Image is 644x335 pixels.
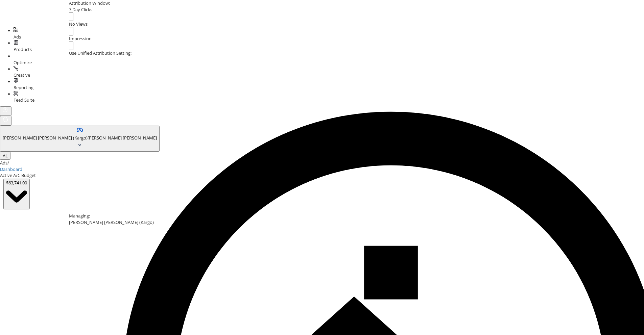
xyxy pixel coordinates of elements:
[14,46,32,52] span: Products
[3,135,88,141] span: [PERSON_NAME] [PERSON_NAME] (Kargo)
[69,50,132,56] label: Use Unified Attribution Setting:
[3,153,8,159] span: AL
[69,35,92,42] span: Impression
[3,179,30,209] button: $63,741.00
[14,97,34,103] span: Feed Suite
[6,180,27,186] div: $63,741.00
[69,21,88,27] span: No Views
[7,160,9,166] span: /
[14,84,33,91] span: Reporting
[69,6,92,12] span: 7 Day Clicks
[14,34,21,40] span: Ads
[14,72,30,78] span: Creative
[14,59,32,66] span: Optimize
